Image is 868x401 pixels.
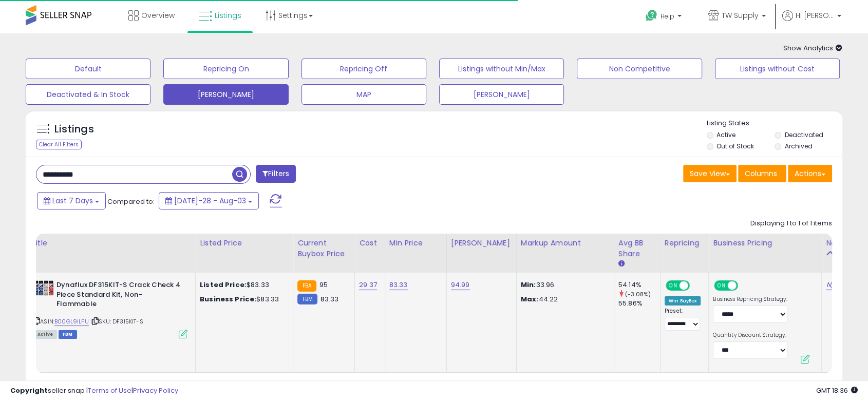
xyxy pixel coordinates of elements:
label: Business Repricing Strategy: [713,296,787,303]
span: FBM [59,330,77,339]
span: Last 7 Days [52,196,93,206]
button: Default [26,59,150,79]
button: [DATE]-28 - Aug-03 [159,192,259,209]
div: Current Buybox Price [297,238,350,259]
span: 95 [319,280,327,290]
span: 2025-08-11 18:36 GMT [816,386,858,395]
small: Avg BB Share. [618,259,625,269]
div: Listed Price [200,238,289,249]
span: 83.33 [320,294,338,304]
small: FBA [297,280,316,292]
button: Actions [788,165,832,182]
p: 44.22 [521,295,606,304]
a: 29.37 [359,280,377,290]
div: Clear All Filters [36,140,82,149]
strong: Max: [521,294,539,304]
label: Quantity Discount Strategy: [713,332,787,339]
p: 33.96 [521,280,606,290]
label: Out of Stock [716,142,754,150]
button: Repricing Off [301,59,426,79]
button: MAP [301,84,426,105]
button: Last 7 Days [37,192,106,209]
span: Listings [215,10,241,21]
i: Get Help [645,9,658,22]
strong: Copyright [10,386,48,395]
a: Terms of Use [88,386,131,395]
button: Listings without Cost [715,59,840,79]
span: TW Supply [722,10,759,21]
a: 83.33 [389,280,408,290]
span: Help [661,12,674,21]
button: Repricing On [163,59,288,79]
img: 51KEw5DJfgL._SL40_.jpg [33,280,54,296]
h5: Listings [54,122,94,137]
b: Listed Price: [200,280,247,290]
span: Hi [PERSON_NAME] [796,10,834,21]
strong: Min: [521,280,536,290]
span: Show Analytics [783,43,842,53]
div: $83.33 [200,295,285,304]
span: ON [667,281,680,290]
span: Overview [141,10,175,21]
div: [PERSON_NAME] [451,238,512,249]
div: $83.33 [200,280,285,290]
span: All listings currently available for purchase on Amazon [33,330,57,339]
small: (-3.08%) [625,290,651,298]
b: Business Price: [200,294,256,304]
label: Active [716,130,735,139]
div: Win BuyBox [665,296,701,305]
a: Help [637,2,692,33]
span: Compared to: [107,197,155,206]
small: FBM [297,294,317,304]
a: Privacy Policy [133,386,178,395]
div: 55.86% [618,299,660,308]
div: Preset: [665,308,701,331]
div: Markup Amount [521,238,610,249]
button: [PERSON_NAME] [439,84,564,105]
div: Business Pricing [713,238,817,249]
span: OFF [737,281,753,290]
label: Deactivated [785,130,823,139]
span: OFF [688,281,705,290]
span: Columns [745,168,777,179]
div: 54.14% [618,280,660,290]
button: [PERSON_NAME] [163,84,288,105]
a: Hi [PERSON_NAME] [782,10,841,33]
div: seller snap | | [10,386,178,396]
b: Dynaflux DF315KIT-S Crack Check 4 Piece Standard Kit, Non-Flammable [56,280,181,312]
div: Repricing [665,238,705,249]
button: Non Competitive [577,59,702,79]
div: Displaying 1 to 1 of 1 items [750,219,832,228]
button: Columns [738,165,786,182]
a: B00GL9ILFU [54,317,89,326]
div: Cost [359,238,381,249]
span: | SKU: DF315KIT-S [90,317,143,326]
p: Listing States: [707,119,842,128]
button: Listings without Min/Max [439,59,564,79]
button: Filters [256,165,296,183]
span: ON [715,281,728,290]
div: Note [826,238,846,249]
div: Min Price [389,238,442,249]
label: Archived [785,142,813,150]
button: Deactivated & In Stock [26,84,150,105]
div: Avg BB Share [618,238,656,259]
div: Title [31,238,191,249]
a: 94.99 [451,280,470,290]
button: Save View [683,165,737,182]
span: [DATE]-28 - Aug-03 [174,196,246,206]
a: N/A [826,280,838,290]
